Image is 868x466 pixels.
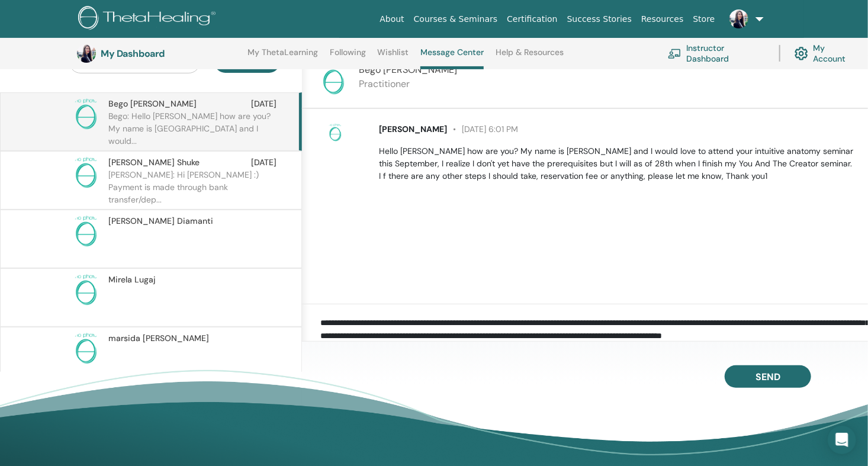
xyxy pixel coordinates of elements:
[828,426,856,454] div: Open Intercom Messenger
[636,8,689,30] a: Resources
[375,8,409,30] a: About
[359,77,458,91] p: Practitioner
[108,332,209,345] span: marsida [PERSON_NAME]
[251,156,277,169] span: [DATE]
[69,156,102,189] img: no-photo.png
[379,145,854,182] p: Hello [PERSON_NAME] how are you? My name is [PERSON_NAME] and I would love to attend your intuiti...
[326,123,345,142] img: no-photo.png
[101,48,219,59] h3: My Dashboard
[77,44,96,63] img: default.jpg
[668,40,765,66] a: Instructor Dashboard
[420,47,484,69] a: Message Center
[78,6,220,33] img: logo.png
[317,63,350,96] img: no-photo.png
[69,332,102,365] img: no-photo.png
[359,63,458,76] span: Bego [PERSON_NAME]
[378,47,409,66] a: Wishlist
[108,156,200,169] span: [PERSON_NAME] Shuke
[251,98,277,110] span: [DATE]
[69,98,102,131] img: no-photo.png
[69,215,102,248] img: no-photo.png
[496,47,564,66] a: Help & Resources
[725,365,811,388] button: Send
[795,40,857,66] a: My Account
[69,274,102,307] img: no-photo.png
[379,124,447,134] span: [PERSON_NAME]
[562,8,636,30] a: Success Stories
[108,98,197,110] span: Bego [PERSON_NAME]
[409,8,503,30] a: Courses & Seminars
[729,9,748,28] img: default.jpg
[108,215,213,227] span: [PERSON_NAME] Diamanti
[330,47,366,66] a: Following
[668,49,681,59] img: chalkboard-teacher.svg
[108,169,280,204] p: [PERSON_NAME]: Hi [PERSON_NAME] :) Payment is made through bank transfer/dep...
[447,124,518,134] span: [DATE] 6:01 PM
[502,8,562,30] a: Certification
[795,44,808,63] img: cog.svg
[689,8,720,30] a: Store
[756,371,780,383] span: Send
[108,110,280,146] p: Bego: Hello [PERSON_NAME] how are you? My name is [GEOGRAPHIC_DATA] and I would...
[247,47,318,66] a: My ThetaLearning
[108,274,156,286] span: Mirela Lugaj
